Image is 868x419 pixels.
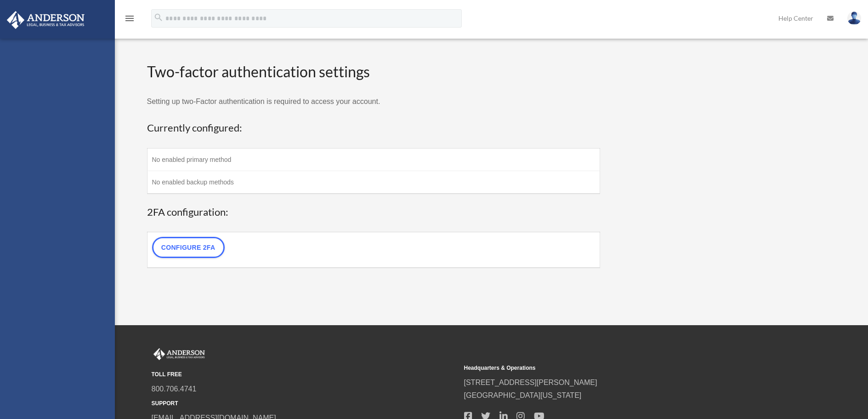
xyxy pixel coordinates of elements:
[4,11,87,29] img: Anderson Advisors Platinum Portal
[464,391,582,399] a: [GEOGRAPHIC_DATA][US_STATE]
[152,399,458,408] small: SUPPORT
[153,12,164,23] i: search
[124,16,135,24] a: menu
[464,379,597,386] a: [STREET_ADDRESS][PERSON_NAME]
[464,363,770,373] small: Headquarters & Operations
[152,348,207,360] img: Anderson Advisors Platinum Portal
[147,171,600,194] td: No enabled backup methods
[147,205,601,219] h3: 2FA configuration:
[152,237,225,258] a: Configure 2FA
[124,13,135,24] i: menu
[152,370,458,379] small: TOLL FREE
[147,121,601,135] h3: Currently configured:
[147,62,601,82] h2: Two-factor authentication settings
[847,11,861,25] img: User Pic
[152,385,197,393] a: 800.706.4741
[147,148,600,171] td: No enabled primary method
[147,95,601,108] p: Setting up two-Factor authentication is required to access your account.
